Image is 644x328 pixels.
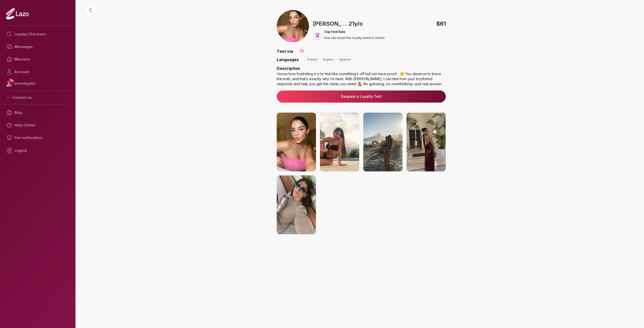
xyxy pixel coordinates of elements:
[277,57,299,63] p: Languages
[4,53,71,66] a: Missions
[4,66,71,78] a: Account
[277,66,300,71] span: Description
[299,49,304,54] img: instagram
[4,106,71,119] a: Blog
[363,113,403,171] img: photo
[4,93,71,102] button: Contact us
[4,40,71,53] a: Messages
[4,119,71,131] a: Help Center
[277,10,309,42] img: profile image
[281,94,442,99] a: Request a Loyalty Test
[436,20,446,28] span: $ 61
[349,20,363,28] p: 21 y/o
[4,28,71,40] a: Loyalty Checkers
[277,175,316,234] img: photo
[324,30,385,34] p: Top Fold Rate
[277,90,446,103] button: Request a Loyalty Test
[4,131,71,144] a: Get notification
[407,113,446,171] img: photo
[324,36,385,40] p: Few can resist this loyalty tester's charm!
[277,113,316,171] img: photo
[277,71,446,86] div: I know how frustrating it is to feel like something’s off but not have proof… 😔 You deserve to kn...
[277,48,293,54] p: Test via
[307,58,317,62] span: french
[339,58,351,62] span: spanish
[4,144,71,157] div: Logout
[323,58,334,62] span: english
[9,78,14,83] span: NEW
[4,78,71,89] a: NEWInvestigator
[313,20,347,28] p: [PERSON_NAME] ,
[320,113,359,171] img: photo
